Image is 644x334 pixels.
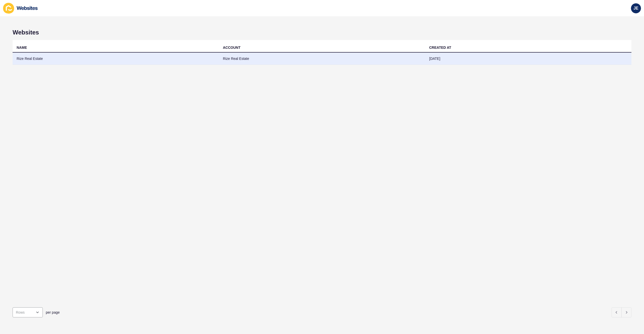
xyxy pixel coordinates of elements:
[633,6,638,11] span: JE
[429,45,451,50] div: CREATED AT
[13,307,43,317] div: open menu
[46,310,60,315] span: per page
[223,45,240,50] div: ACCOUNT
[219,53,425,65] td: Rize Real Estate
[425,53,631,65] td: [DATE]
[13,53,219,65] td: Rize Real Estate
[17,45,27,50] div: NAME
[13,29,631,36] h1: Websites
